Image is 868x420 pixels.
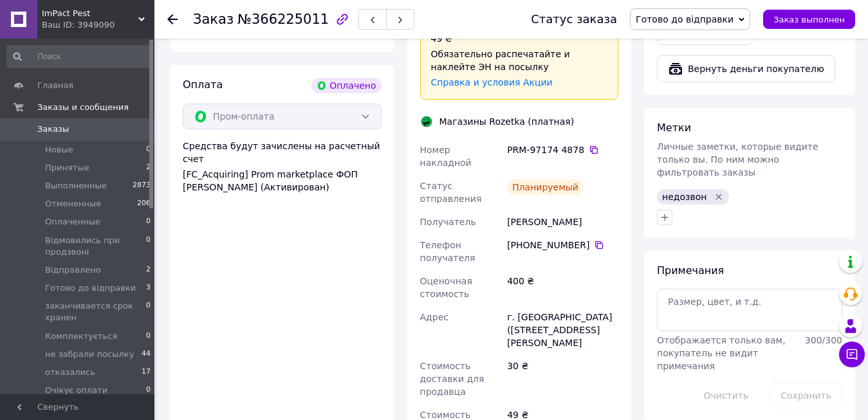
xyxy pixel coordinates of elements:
span: 17 [142,367,151,378]
div: г. [GEOGRAPHIC_DATA] ([STREET_ADDRESS][PERSON_NAME] [504,306,621,354]
span: Оценочная стоимость [420,276,472,299]
span: Заказы и сообщения [37,102,129,113]
div: [FC_Acquiring] Prom marketplace ФОП [PERSON_NAME] (Активирован) [183,168,382,194]
span: 300 / 300 [805,335,842,345]
span: Готово до відправки [45,282,136,294]
span: Адрес [420,312,448,322]
div: 400 ₴ [504,269,621,306]
span: Відправлено [45,264,101,276]
span: 0 [146,300,151,324]
span: Принятые [45,162,89,174]
span: Отображается только вам, покупатель не видит примечания [657,335,786,371]
span: Оплаченные [45,216,100,228]
a: Справка и условия Акции [431,77,553,87]
input: Поиск [6,45,152,68]
div: Статус заказа [531,13,617,26]
span: Телефон получателя [420,240,476,263]
span: Личные заметки, которые видите только вы. По ним можно фильтровать заказы [657,142,818,178]
span: №366225011 [237,12,329,27]
div: Ваш ID: 3949090 [42,19,154,31]
div: 30 ₴ [504,354,621,403]
span: 0 [146,235,151,258]
div: Оплачено [311,78,381,93]
span: Заказы [37,123,69,135]
span: 3 [146,282,151,294]
span: 2 [146,264,151,276]
span: заканчивается срок хранен [45,300,146,324]
span: Метки [657,122,691,134]
span: Новые [45,144,73,156]
span: ImPact Pest [42,8,138,19]
span: Готово до відправки [636,14,734,24]
span: 0 [146,144,151,156]
span: недозвон [662,192,706,202]
div: Магазины Rozetka (платная) [436,115,578,128]
span: 2873 [133,180,151,192]
button: Чат с покупателем [839,342,865,367]
div: [PERSON_NAME] [504,210,621,233]
span: Очікує оплати [45,385,107,396]
svg: Удалить метку [714,192,724,202]
span: Оплата [183,78,223,91]
span: Примечания [657,264,724,277]
div: [PHONE_NUMBER] [507,239,618,251]
span: Получатель [420,217,476,227]
span: Статус отправления [420,181,482,204]
div: Планируемый [507,179,584,195]
span: Відмовились при продзвоні [45,235,146,258]
span: Заказ выполнен [773,15,845,24]
span: Отмененные [45,198,101,210]
span: Стоимость доставки для продавца [420,361,485,397]
span: 2 [146,162,151,174]
span: 0 [146,216,151,228]
div: Обязательно распечатайте и наклейте ЭН на посылку [431,48,608,73]
span: Выполненные [45,180,107,192]
span: 44 [142,349,151,360]
button: Заказ выполнен [763,10,855,29]
span: отказались [45,367,95,378]
span: 0 [146,385,151,396]
span: 206 [137,198,151,210]
span: Заказ [193,12,234,27]
div: Средства будут зачислены на расчетный счет [183,140,382,194]
span: не забрали посылку [45,349,134,360]
div: Вернуться назад [167,13,178,26]
span: 0 [146,331,151,342]
div: PRM-97174 4878 [507,143,618,156]
span: Номер накладной [420,145,472,168]
span: Главная [37,80,73,91]
button: Вернуть деньги покупателю [657,55,835,82]
span: Комплектується [45,331,117,342]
